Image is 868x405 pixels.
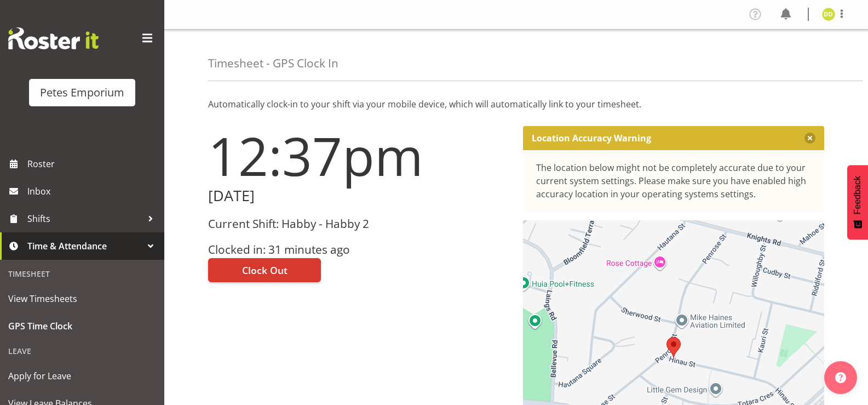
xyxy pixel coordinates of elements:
button: Close message [804,133,815,144]
span: View Timesheets [8,290,156,307]
span: Inbox [27,183,159,199]
h3: Current Shift: Habby - Habby 2 [208,218,510,230]
span: Shifts [27,210,142,227]
span: GPS Time Clock [8,318,156,334]
div: Leave [3,340,162,362]
a: View Timesheets [3,285,162,312]
span: Roster [27,156,159,172]
span: Apply for Leave [8,368,156,384]
div: Petes Emporium [40,84,124,101]
div: Timesheet [3,263,162,285]
img: help-xxl-2.png [835,372,846,383]
button: Clock Out [208,258,321,282]
span: Time & Attendance [27,238,142,254]
h4: Timesheet - GPS Clock In [208,57,338,70]
h1: 12:37pm [208,126,510,185]
a: Apply for Leave [3,362,162,390]
span: Clock Out [242,263,288,277]
h3: Clocked in: 31 minutes ago [208,243,510,256]
h2: [DATE] [208,187,510,204]
p: Location Accuracy Warning [532,133,651,144]
img: danielle-donselaar8920.jpg [822,8,835,21]
button: Feedback - Show survey [847,165,868,239]
div: The location below might not be completely accurate due to your current system settings. Please m... [536,161,812,201]
img: Rosterit website logo [8,27,99,49]
p: Automatically clock-in to your shift via your mobile device, which will automatically link to you... [208,98,824,111]
a: GPS Time Clock [3,312,162,340]
span: Feedback [853,176,863,214]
